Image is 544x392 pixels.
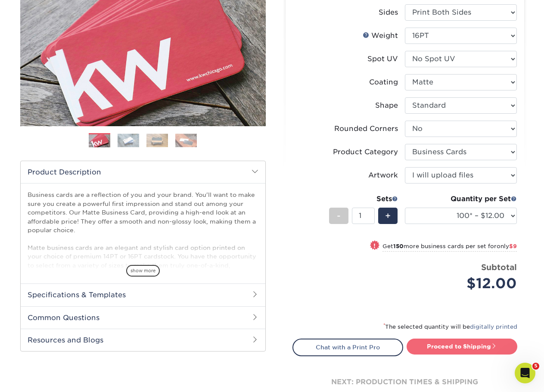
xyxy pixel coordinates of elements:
span: + [385,209,391,222]
img: Business Cards 01 [89,130,110,152]
span: ! [373,241,376,250]
a: Proceed to Shipping [407,339,517,354]
div: Quantity per Set [405,194,517,204]
span: 5 [532,363,539,370]
img: Business Cards 02 [118,134,139,147]
img: Business Cards 04 [175,134,197,147]
div: Sides [379,7,398,18]
div: Coating [369,77,398,87]
iframe: Intercom live chat [515,363,535,383]
span: $9 [509,243,517,249]
div: Sets [329,194,398,204]
h2: Common Questions [21,306,265,329]
div: Artwork [368,170,398,180]
div: $12.00 [411,273,517,294]
small: The selected quantity will be [383,324,517,330]
span: only [497,243,517,249]
div: Shape [375,100,398,111]
div: Spot UV [367,54,398,64]
span: - [337,209,341,222]
strong: Subtotal [481,262,517,272]
small: Get more business cards per set for [382,243,517,252]
strong: 150 [393,243,404,249]
h2: Resources and Blogs [21,329,265,351]
img: Business Cards 03 [146,134,168,147]
div: Product Category [333,147,398,157]
a: Chat with a Print Pro [292,339,403,356]
h2: Product Description [21,161,265,183]
h2: Specifications & Templates [21,283,265,306]
a: digitally printed [470,324,517,330]
div: Rounded Corners [334,124,398,134]
p: Business cards are a reflection of you and your brand. You'll want to make sure you create a powe... [28,190,258,313]
div: Weight [363,31,398,41]
iframe: Google Customer Reviews [2,366,73,389]
span: show more [126,265,160,277]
